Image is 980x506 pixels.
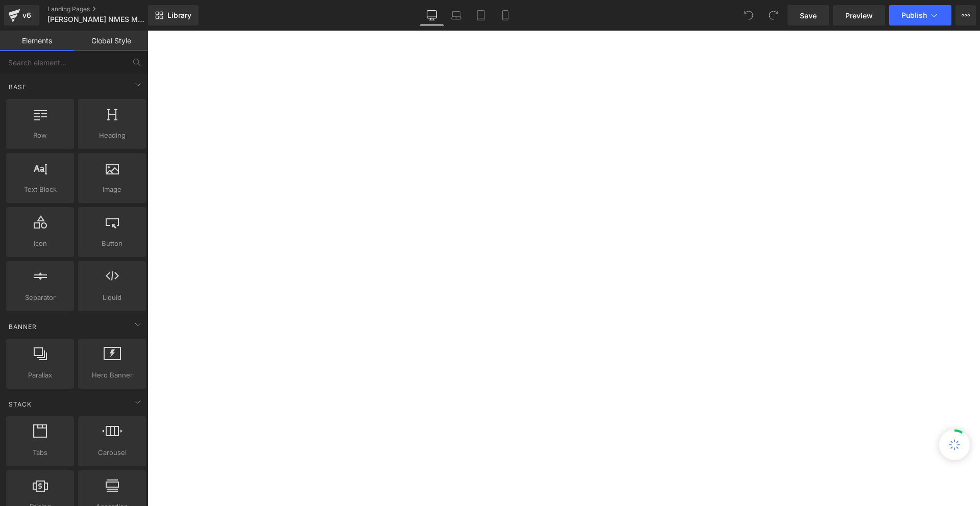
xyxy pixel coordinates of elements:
span: Publish [901,11,927,19]
span: Separator [9,292,71,303]
button: Publish [889,5,951,26]
a: Landing Pages [47,5,165,13]
span: Button [81,238,143,249]
button: Redo [763,5,783,26]
a: Desktop [420,5,444,26]
a: Tablet [469,5,493,26]
span: Save [800,10,817,21]
span: Row [9,130,71,141]
a: v6 [4,5,39,26]
span: Library [167,11,191,20]
a: Preview [833,5,885,26]
span: Heading [81,130,143,141]
span: [PERSON_NAME] NMES Massager [47,15,145,23]
span: Text Block [9,184,71,195]
span: Banner [8,322,38,332]
span: Carousel [81,447,143,458]
span: Stack [8,399,33,409]
span: Liquid [81,292,143,303]
a: Global Style [74,31,148,51]
span: Base [8,82,28,92]
div: v6 [20,9,33,22]
span: Tabs [9,447,71,458]
span: Image [81,184,143,195]
a: Mobile [493,5,518,26]
span: Preview [845,10,873,21]
span: Icon [9,238,71,249]
a: New Library [148,5,199,26]
button: More [955,5,976,26]
a: Laptop [444,5,469,26]
span: Hero Banner [81,370,143,381]
button: Undo [739,5,759,26]
span: Parallax [9,370,71,381]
